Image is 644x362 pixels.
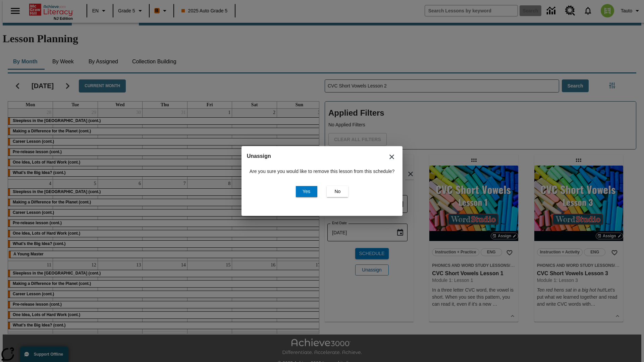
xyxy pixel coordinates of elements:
span: No [334,188,340,195]
h2: Unassign [247,152,397,161]
button: Close [384,149,400,165]
span: Yes [303,188,310,195]
button: Yes [296,186,317,197]
button: No [327,186,348,197]
p: Are you sure you would like to remove this lesson from this schedule? [250,168,395,175]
